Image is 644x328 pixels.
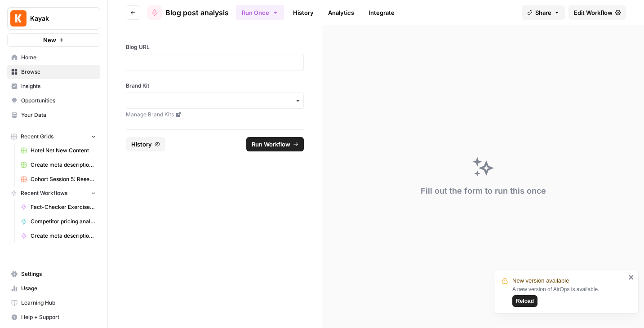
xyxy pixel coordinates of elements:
a: History [288,5,319,20]
span: New version available [512,276,569,285]
a: Your Data [7,108,100,122]
span: Run Workflow [252,140,290,149]
a: Browse [7,65,100,79]
a: Learning Hub [7,296,100,310]
a: Opportunities [7,93,100,108]
span: Create meta description [Ola] Grid (1) [31,161,96,169]
button: Help + Support [7,310,100,324]
div: Fill out the form to run this once [421,185,546,197]
span: Opportunities [21,97,96,105]
a: Blog post analysis [147,5,229,20]
button: Recent Workflows [7,186,100,200]
a: Edit Workflow [568,5,626,20]
span: Help + Support [21,313,96,321]
button: Run Workflow [246,137,304,151]
img: Kayak Logo [10,10,27,27]
span: Blog post analysis [165,7,229,18]
a: Cohort Session 5: Research (Ola) [17,172,100,186]
a: Integrate [363,5,400,20]
button: New [7,33,100,47]
span: Your Data [21,111,96,119]
button: close [628,274,635,281]
span: Home [21,53,96,62]
button: Run Once [236,5,284,20]
label: Brand Kit [126,82,304,90]
span: Competitor pricing analysis ([PERSON_NAME]) [31,217,96,226]
a: Home [7,50,100,65]
button: Recent Grids [7,130,100,143]
div: A new version of AirOps is available. [512,285,626,307]
span: History [131,140,152,149]
span: Usage [21,284,96,293]
a: Manage Brand Kits [126,111,304,119]
span: Kayak [30,14,84,23]
span: Reload [516,297,534,305]
a: Insights [7,79,100,93]
a: Hotel Net New Content [17,143,100,158]
a: Settings [7,267,100,281]
a: Create meta description [Ola] Grid (1) [17,158,100,172]
a: Usage [7,281,100,296]
span: Cohort Session 5: Research (Ola) [31,175,96,183]
span: Insights [21,82,96,90]
a: Competitor pricing analysis ([PERSON_NAME]) [17,214,100,229]
a: Fact-Checker Exercises (Ola) [17,200,100,214]
span: Share [535,8,551,17]
span: Fact-Checker Exercises (Ola) [31,203,96,211]
span: Learning Hub [21,299,96,307]
button: Share [522,5,565,20]
span: Create meta description [[PERSON_NAME]] [31,232,96,240]
span: New [43,35,56,44]
span: Hotel Net New Content [31,146,96,155]
label: Blog URL [126,43,304,51]
a: Create meta description [[PERSON_NAME]] [17,229,100,243]
button: History [126,137,165,151]
span: Recent Grids [21,133,53,141]
a: Analytics [323,5,360,20]
button: Reload [512,295,537,307]
span: Settings [21,270,96,278]
span: Recent Workflows [21,189,67,197]
span: Browse [21,68,96,76]
button: Workspace: Kayak [7,7,100,30]
span: Edit Workflow [574,8,613,17]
